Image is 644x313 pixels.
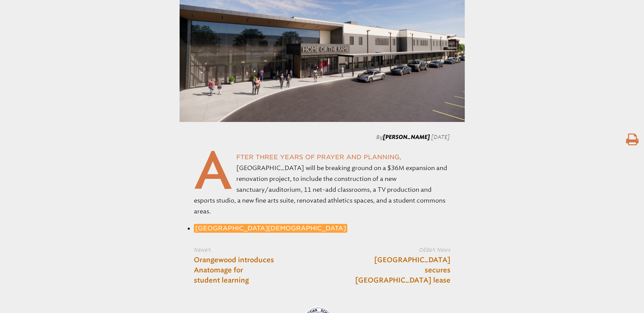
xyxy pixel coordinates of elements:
[383,134,430,140] span: [PERSON_NAME]
[431,134,450,140] span: [DATE]
[194,152,450,217] p: fter three years of prayer and planning, [GEOGRAPHIC_DATA] will be breaking ground on a $36M expa...
[376,134,383,140] span: By
[194,224,347,233] a: [GEOGRAPHIC_DATA][DEMOGRAPHIC_DATA]
[352,255,450,286] a: [GEOGRAPHIC_DATA] secures [GEOGRAPHIC_DATA] lease
[194,255,292,286] a: Orangewood introduces Anatomage for student learning
[194,152,233,189] span: A
[352,246,450,254] label: Older News
[194,246,292,254] label: Newer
